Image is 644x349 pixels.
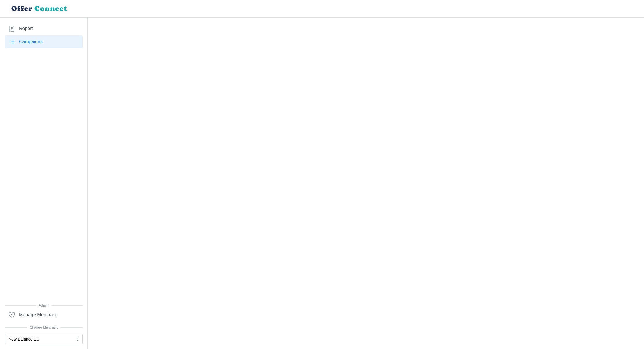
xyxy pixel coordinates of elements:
[5,35,83,48] a: Campaigns
[5,308,83,321] a: Manage Merchant
[5,303,83,308] span: Admin
[5,22,83,35] a: Report
[9,4,70,14] img: loyalBe Logo
[5,325,83,330] span: Change Merchant
[19,25,33,32] span: Report
[19,38,43,46] span: Campaigns
[19,311,57,319] span: Manage Merchant
[5,334,83,344] button: New Balance EU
